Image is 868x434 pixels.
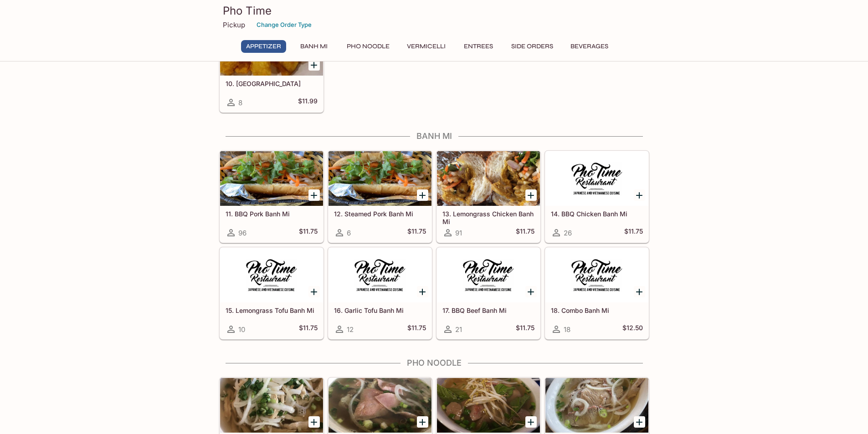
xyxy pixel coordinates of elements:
[545,151,649,243] a: 14. BBQ Chicken Banh Mi26$11.75
[226,306,318,314] h5: 15. Lemongrass Tofu Banh Mi
[220,378,323,433] div: 19. Chicken Pho
[334,306,426,314] h5: 16. Garlic Tofu Banh Mi
[417,189,428,201] button: Add 12. Steamed Pork Banh Mi
[223,20,245,29] p: Pickup
[238,229,247,237] span: 96
[417,416,428,428] button: Add 20. Eye-Round Steak Pho
[437,378,540,433] div: 21. Meatballs Pho
[329,151,431,206] div: 12. Steamed Pork Banh Mi
[624,227,643,238] h5: $11.75
[458,40,499,53] button: Entrees
[252,18,316,32] button: Change Order Type
[545,248,648,302] div: 18. Combo Banh Mi
[329,248,431,302] div: 16. Garlic Tofu Banh Mi
[622,324,643,335] h5: $12.50
[545,151,648,206] div: 14. BBQ Chicken Banh Mi
[634,286,645,297] button: Add 18. Combo Banh Mi
[238,325,245,334] span: 10
[442,306,534,314] h5: 17. BBQ Beef Banh Mi
[437,151,540,243] a: 13. Lemongrass Chicken Banh Mi91$11.75
[223,4,646,18] h3: Pho Time
[220,21,323,76] div: 10. Tempura
[347,229,351,237] span: 6
[308,416,320,428] button: Add 19. Chicken Pho
[437,247,540,339] a: 17. BBQ Beef Banh Mi21$11.75
[516,324,534,335] h5: $11.75
[407,227,426,238] h5: $11.75
[442,210,534,225] h5: 13. Lemongrass Chicken Banh Mi
[455,229,462,237] span: 91
[634,189,645,201] button: Add 14. BBQ Chicken Banh Mi
[407,324,426,335] h5: $11.75
[437,151,540,206] div: 13. Lemongrass Chicken Banh Mi
[347,325,354,334] span: 12
[455,325,462,334] span: 21
[334,210,426,218] h5: 12. Steamed Pork Banh Mi
[299,324,318,335] h5: $11.75
[219,131,649,141] h4: Banh Mi
[516,227,534,238] h5: $11.75
[634,416,645,428] button: Add 22. Brisket Pho
[564,229,572,237] span: 26
[545,378,648,433] div: 22. Brisket Pho
[293,40,334,53] button: Banh Mi
[437,248,540,302] div: 17. BBQ Beef Banh Mi
[551,210,643,218] h5: 14. BBQ Chicken Banh Mi
[220,248,323,302] div: 15. Lemongrass Tofu Banh Mi
[220,247,324,339] a: 15. Lemongrass Tofu Banh Mi10$11.75
[238,98,242,107] span: 8
[219,358,649,368] h4: Pho Noodle
[308,189,320,201] button: Add 11. BBQ Pork Banh Mi
[525,189,537,201] button: Add 13. Lemongrass Chicken Banh Mi
[308,286,320,297] button: Add 15. Lemongrass Tofu Banh Mi
[342,40,395,53] button: Pho Noodle
[226,80,318,87] h5: 10. [GEOGRAPHIC_DATA]
[564,325,570,334] span: 18
[226,210,318,218] h5: 11. BBQ Pork Banh Mi
[402,40,451,53] button: Vermicelli
[220,20,324,112] a: 10. [GEOGRAPHIC_DATA]8$11.99
[525,416,537,428] button: Add 21. Meatballs Pho
[328,247,432,339] a: 16. Garlic Tofu Banh Mi12$11.75
[220,151,324,243] a: 11. BBQ Pork Banh Mi96$11.75
[417,286,428,297] button: Add 16. Garlic Tofu Banh Mi
[525,286,537,297] button: Add 17. BBQ Beef Banh Mi
[308,59,320,71] button: Add 10. Tempura
[298,97,318,108] h5: $11.99
[241,40,286,53] button: Appetizer
[299,227,318,238] h5: $11.75
[328,151,432,243] a: 12. Steamed Pork Banh Mi6$11.75
[565,40,613,53] button: Beverages
[329,378,431,433] div: 20. Eye-Round Steak Pho
[220,151,323,206] div: 11. BBQ Pork Banh Mi
[506,40,558,53] button: Side Orders
[551,306,643,314] h5: 18. Combo Banh Mi
[545,247,649,339] a: 18. Combo Banh Mi18$12.50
